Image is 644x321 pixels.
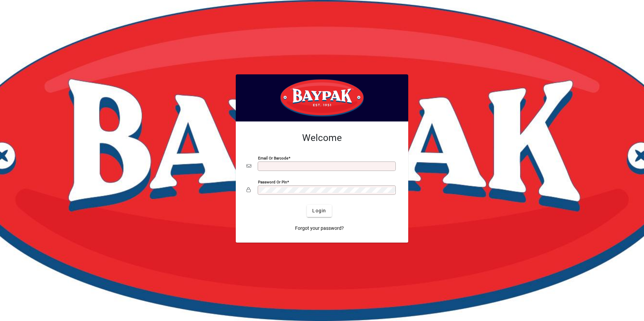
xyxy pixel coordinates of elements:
button: Login [307,205,331,217]
a: Forgot your password? [292,222,347,235]
h2: Welcome [247,132,397,144]
span: Login [312,207,326,214]
mat-label: Email or Barcode [258,155,288,160]
span: Forgot your password? [295,225,344,232]
mat-label: Password or Pin [258,179,287,184]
